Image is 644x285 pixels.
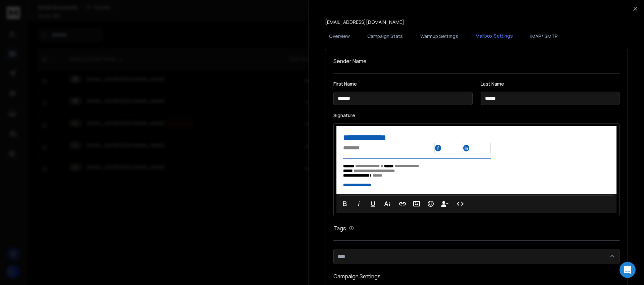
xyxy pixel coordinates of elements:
[454,197,467,210] button: Code View
[333,113,620,118] label: Signature
[472,29,517,44] button: Mailbox Settings
[424,197,437,210] button: Emoticons
[333,82,473,86] label: First Name
[481,82,620,86] label: Last Name
[410,197,423,210] button: Insert Image (⌘P)
[381,197,393,210] button: More Text
[363,29,407,44] button: Campaign Stats
[438,197,451,210] button: Insert Unsubscribe Link
[416,29,462,44] button: Warmup Settings
[325,29,354,44] button: Overview
[526,29,562,44] button: IMAP/ SMTP
[333,272,620,280] h1: Campaign Settings
[620,262,636,278] div: Open Intercom Messenger
[396,197,409,210] button: Insert Link (⌘K)
[333,57,620,65] h1: Sender Name
[338,197,351,210] button: Bold (⌘B)
[333,224,346,232] h1: Tags
[325,19,404,26] p: [EMAIL_ADDRESS][DOMAIN_NAME]
[367,197,379,210] button: Underline (⌘U)
[353,197,365,210] button: Italic (⌘I)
